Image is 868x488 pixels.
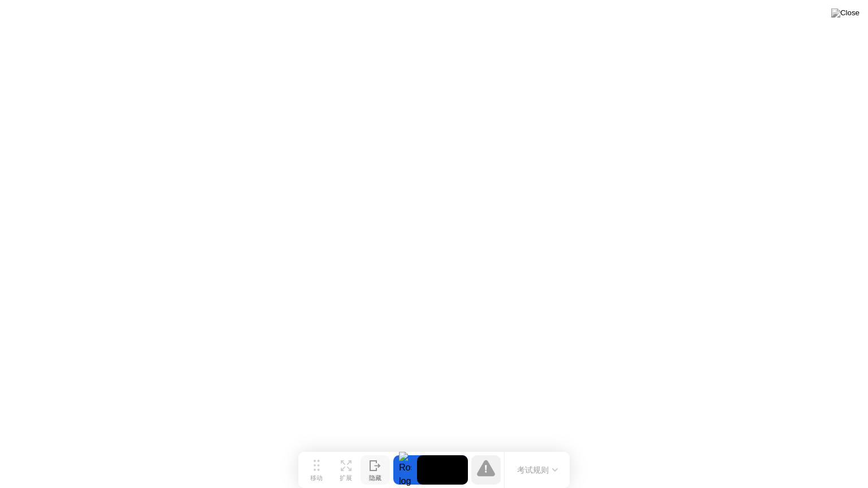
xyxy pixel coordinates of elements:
div: 隐藏 [369,474,381,482]
div: 移动 [310,474,323,482]
button: 考试规则 [514,464,561,476]
button: 扩展 [331,455,361,485]
img: Close [831,8,860,18]
div: 扩展 [340,474,352,482]
button: 隐藏 [361,455,390,485]
button: 移动 [302,455,331,485]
